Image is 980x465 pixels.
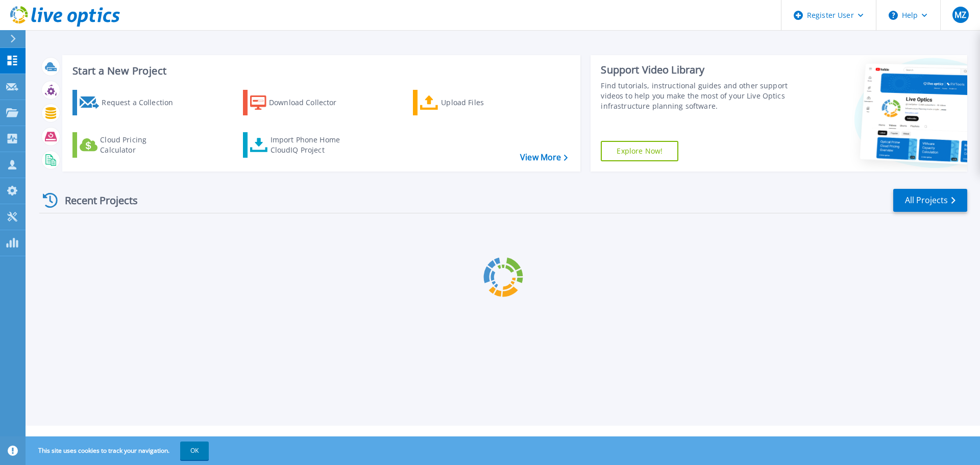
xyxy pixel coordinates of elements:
[28,442,209,460] span: This site uses cookies to track your navigation.
[100,135,182,155] div: Cloud Pricing Calculator
[413,90,527,115] a: Upload Files
[441,92,523,113] div: Upload Files
[72,65,568,77] h3: Start a New Project
[180,442,209,460] button: OK
[102,92,183,113] div: Request a Collection
[601,81,793,111] div: Find tutorials, instructional guides and other support videos to help you make the most of your L...
[243,90,357,115] a: Download Collector
[893,189,967,212] a: All Projects
[601,63,793,77] div: Support Video Library
[72,90,186,115] a: Request a Collection
[954,11,966,19] span: MZ
[39,188,152,213] div: Recent Projects
[269,92,351,113] div: Download Collector
[601,141,678,161] a: Explore Now!
[520,153,568,162] a: View More
[72,132,186,158] a: Cloud Pricing Calculator
[271,135,350,155] div: Import Phone Home CloudIQ Project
